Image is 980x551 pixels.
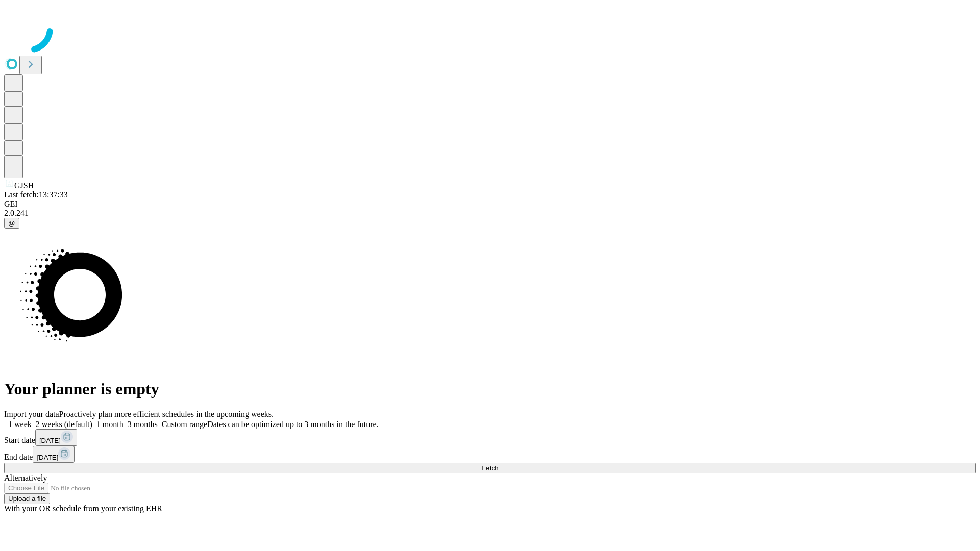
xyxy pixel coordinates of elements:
[59,410,274,418] span: Proactively plan more efficient schedules in the upcoming weeks.
[128,420,158,429] span: 3 months
[4,380,976,398] h1: Your planner is empty
[4,209,976,218] div: 2.0.241
[4,429,976,446] div: Start date
[36,420,92,429] span: 2 weeks (default)
[8,420,32,429] span: 1 week
[14,181,34,190] span: GJSH
[4,410,59,418] span: Import your data
[162,420,207,429] span: Custom range
[4,218,19,229] button: @
[37,454,58,461] span: [DATE]
[481,464,498,472] span: Fetch
[96,420,124,429] span: 1 month
[33,446,75,463] button: [DATE]
[4,473,47,482] span: Alternatively
[207,420,378,429] span: Dates can be optimized up to 3 months in the future.
[4,199,976,209] div: GEI
[4,446,976,463] div: End date
[4,504,162,513] span: With your OR schedule from your existing EHR
[8,219,15,227] span: @
[4,463,976,473] button: Fetch
[35,429,77,446] button: [DATE]
[4,493,50,504] button: Upload a file
[39,437,61,444] span: [DATE]
[4,190,68,199] span: Last fetch: 13:37:33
